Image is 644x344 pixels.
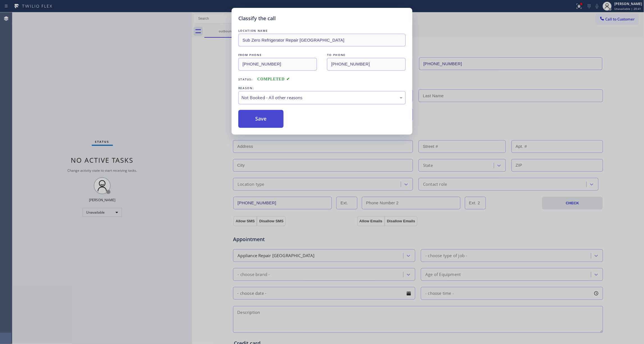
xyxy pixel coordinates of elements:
div: FROM PHONE [238,52,317,58]
div: TO PHONE [327,52,406,58]
span: COMPLETED [257,77,290,81]
div: REASON: [238,85,406,91]
span: Status: [238,77,253,81]
input: To phone [327,58,406,71]
div: Not Booked - All other reasons [241,94,403,101]
button: Save [238,110,284,128]
input: From phone [238,58,317,71]
h5: Classify the call [238,15,276,22]
div: LOCATION NAME [238,28,406,34]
